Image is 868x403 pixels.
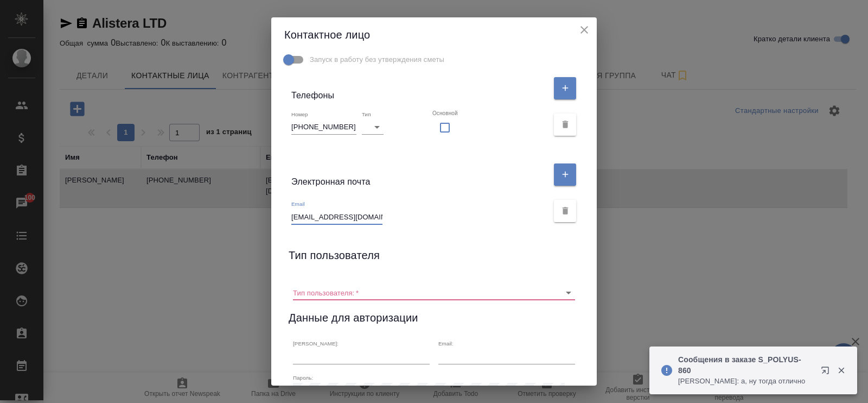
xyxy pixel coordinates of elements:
[291,111,308,117] label: Номер
[432,111,458,116] p: Основной
[678,376,814,387] p: [PERSON_NAME]: а, ну тогда отлично
[554,200,576,222] button: Удалить
[561,285,576,300] button: Open
[291,74,548,102] div: Телефоны
[554,114,576,136] button: Удалить
[310,54,444,65] span: Запуск в работу без утверждения сметы
[438,341,454,347] label: Email:
[284,29,370,41] span: Контактное лицо
[293,341,339,347] label: [PERSON_NAME]:
[289,247,380,264] h6: Тип пользователя
[576,22,592,38] button: close
[289,309,418,326] span: Данные для авторизации
[554,77,576,99] button: Редактировать
[678,354,814,376] p: Сообщения в заказе S_POLYUS-860
[362,111,371,117] label: Тип
[830,366,852,375] button: Закрыть
[814,360,840,386] button: Открыть в новой вкладке
[291,161,548,188] div: Электронная почта
[291,201,305,207] label: Email
[554,163,576,186] button: Редактировать
[293,375,313,380] label: Пароль:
